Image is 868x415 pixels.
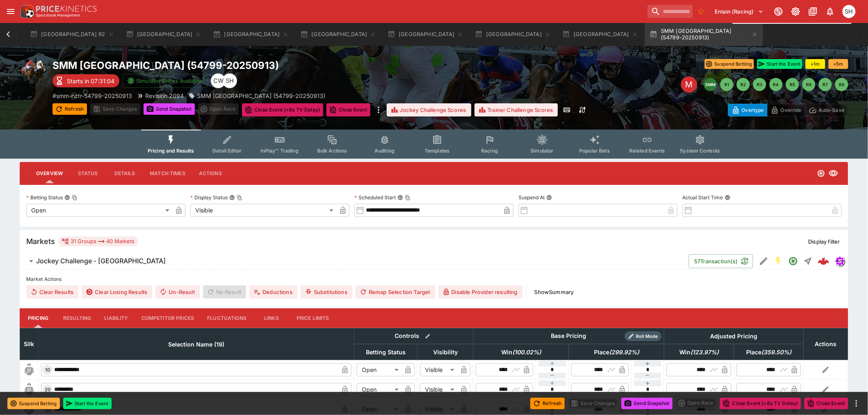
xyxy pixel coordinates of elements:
img: Sportsbook Management [36,14,80,17]
h6: Jockey Challenge - [GEOGRAPHIC_DATA] [36,257,166,265]
button: Documentation [806,4,820,19]
h5: Markets [26,237,55,246]
img: logo-cerberus--red.svg [818,255,829,267]
em: ( 123.97 %) [690,347,719,357]
p: Override [781,106,802,114]
button: Suspend Betting [705,59,754,69]
th: Silk [20,328,39,360]
span: Templates [425,148,450,154]
button: Straight [801,254,815,269]
button: SMM [704,78,717,91]
button: R1 [720,78,733,91]
button: Simulator Prices Available [123,74,208,88]
div: split button [676,397,717,409]
span: Auditing [375,148,395,154]
button: Close Event (+8s TV Delay) [720,398,801,409]
button: Betting StatusCopy To Clipboard [64,195,70,201]
button: Jockey Challenge Scores [387,103,471,116]
button: Override [767,104,805,116]
button: Notifications [823,4,838,19]
span: Place(299.92%) [585,347,648,357]
button: [GEOGRAPHIC_DATA] [121,23,207,46]
p: Auto-Save [819,106,845,114]
span: Win(123.97%) [670,347,728,357]
p: Copy To Clipboard [53,91,132,100]
button: [GEOGRAPHIC_DATA] R2 [25,23,119,46]
div: Open [357,363,402,376]
button: Copy To Clipboard [237,195,242,201]
button: R8 [835,78,848,91]
button: Details [106,164,143,183]
button: R2 [737,78,750,91]
button: Refresh [53,103,87,115]
div: Open [26,204,172,217]
button: Jockey Challenge - [GEOGRAPHIC_DATA] [20,253,689,269]
button: Fluctuations [201,308,253,328]
a: 25fb4698-23a2-4c45-bda8-725bef8ba59e [815,253,832,269]
div: 25fb4698-23a2-4c45-bda8-725bef8ba59e [818,255,829,267]
button: Suspend At [546,195,552,201]
button: [GEOGRAPHIC_DATA] [557,23,643,46]
span: 20 [43,387,52,392]
span: Bulk Actions [317,148,347,154]
span: Un-Result [155,285,199,299]
span: Visibility [424,347,467,357]
img: PriceKinetics [36,6,97,12]
button: more [852,399,861,408]
button: R4 [770,78,783,91]
p: Revision 2094 [145,91,184,100]
img: blank-silk.png [23,363,36,376]
button: Close Event (+8s TV Delay) [242,103,323,116]
button: Refresh [530,398,565,409]
button: Scheduled StartCopy To Clipboard [397,195,403,201]
button: [GEOGRAPHIC_DATA] [208,23,294,46]
button: Copy To Clipboard [405,195,411,201]
nav: pagination navigation [704,78,848,91]
div: Clint Wallis [211,73,226,88]
th: Controls [354,328,473,344]
button: Close Event [327,103,370,116]
em: ( 299.92 %) [609,347,639,357]
span: Simulator [531,148,554,154]
div: split button [198,103,239,115]
div: SMM New Plymouth Raceway (54799-20250913) [189,91,325,100]
button: [GEOGRAPHIC_DATA] [383,23,468,46]
p: Overtype [742,106,764,114]
div: Scott Hunt [222,73,237,88]
button: Trainer Challenge Scores [475,103,558,116]
span: Re-Result [203,285,246,299]
div: Scott Hunt [843,5,856,18]
button: Auto-Save [805,104,848,116]
button: open drawer [3,4,18,19]
button: Actions [192,164,229,183]
p: Betting Status [26,194,63,201]
button: Disable Provider resulting [439,285,523,299]
button: Links [253,308,290,328]
p: SMM [GEOGRAPHIC_DATA] (54799-20250913) [197,91,325,100]
p: Starts in 07:31:04 [67,77,114,85]
div: 31 Groups 40 Markets [62,237,135,246]
button: Edit Detail [756,254,771,269]
button: Resulting [57,308,98,328]
div: Start From [728,104,848,116]
button: Display StatusCopy To Clipboard [229,195,235,201]
button: Overtype [728,104,767,116]
em: ( 100.02 %) [512,347,541,357]
button: R3 [753,78,766,91]
p: Suspend At [519,194,545,201]
img: simulator [836,257,845,266]
button: Competitor Prices [135,308,201,328]
span: Place(359.50%) [737,347,800,357]
div: Edit Meeting [681,76,697,93]
span: 10 [43,367,52,373]
span: InPlay™ Trading [261,148,299,154]
button: +5m [829,59,848,69]
button: Overview [30,164,69,183]
em: ( 359.50 %) [761,347,791,357]
div: Visible [420,383,457,396]
button: Price Limits [290,308,336,328]
button: Close Event [804,398,848,409]
div: Event type filters [141,130,727,159]
span: Roll Mode [633,333,662,340]
button: R6 [802,78,815,91]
